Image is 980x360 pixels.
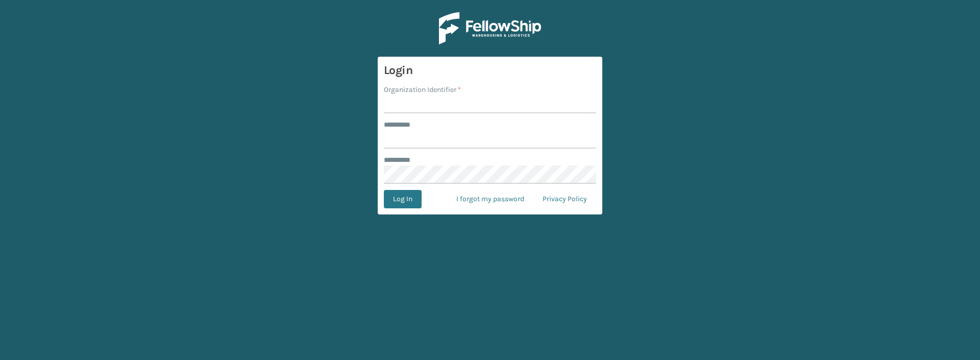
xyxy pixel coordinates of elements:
img: Logo [439,12,541,44]
button: Log In [384,190,422,208]
a: I forgot my password [447,190,533,208]
h3: Login [384,63,596,78]
a: Privacy Policy [533,190,596,208]
label: Organization Identifier [384,84,461,95]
